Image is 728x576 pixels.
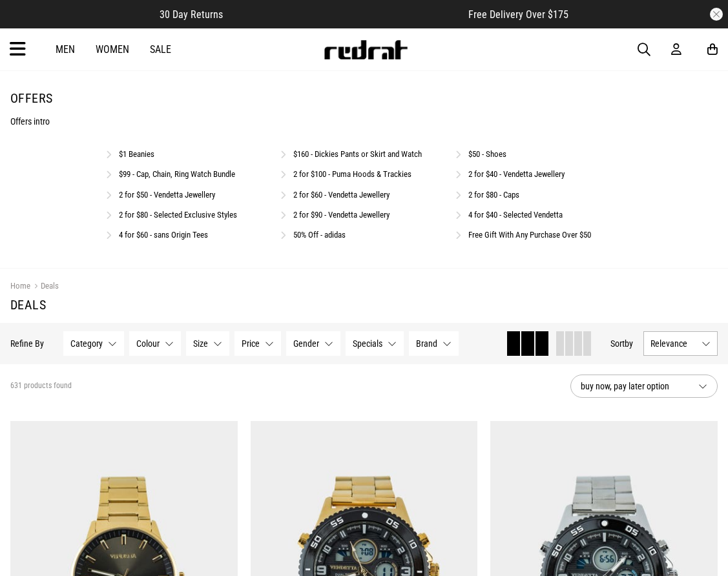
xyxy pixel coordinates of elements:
[293,149,422,159] a: $160 - Dickies Pants or Skirt and Watch
[119,149,154,159] a: $1 Beanies
[323,40,408,59] img: Redrat logo
[10,90,718,106] h1: Offers
[249,8,442,21] iframe: Customer reviews powered by Trustpilot
[63,331,124,356] button: Category
[150,43,171,56] a: Sale
[10,281,30,291] a: Home
[160,8,223,21] span: 30 Day Returns
[468,210,563,220] a: 4 for $40 - Selected Vendetta
[293,210,390,220] a: 2 for $90 - Vendetta Jewellery
[643,331,718,356] button: Relevance
[129,331,181,356] button: Colour
[193,338,208,349] span: Size
[468,149,506,159] a: $50 - Shoes
[10,297,718,313] h1: Deals
[119,210,237,220] a: 2 for $80 - Selected Exclusive Styles
[581,378,688,394] span: buy now, pay later option
[56,43,75,56] a: Men
[242,338,260,349] span: Price
[10,338,44,349] p: Refine By
[293,169,411,179] a: 2 for $100 - Puma Hoods & Trackies
[468,190,519,200] a: 2 for $80 - Caps
[625,338,633,349] span: by
[96,43,129,56] a: Women
[119,169,235,179] a: $99 - Cap, Chain, Ring Watch Bundle
[293,190,390,200] a: 2 for $60 - Vendetta Jewellery
[234,331,281,356] button: Price
[293,338,319,349] span: Gender
[353,338,382,349] span: Specials
[610,336,633,351] button: Sortby
[650,338,696,349] span: Relevance
[570,375,718,398] button: buy now, pay later option
[119,230,208,240] a: 4 for $60 - sans Origin Tees
[70,338,103,349] span: Category
[10,116,718,127] p: Offers intro
[468,230,591,240] a: Free Gift With Any Purchase Over $50
[468,8,568,21] span: Free Delivery Over $175
[30,281,59,293] a: Deals
[346,331,404,356] button: Specials
[409,331,459,356] button: Brand
[119,190,215,200] a: 2 for $50 - Vendetta Jewellery
[416,338,437,349] span: Brand
[136,338,160,349] span: Colour
[293,230,346,240] a: 50% Off - adidas
[186,331,229,356] button: Size
[286,331,340,356] button: Gender
[10,381,72,391] span: 631 products found
[468,169,565,179] a: 2 for $40 - Vendetta Jewellery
